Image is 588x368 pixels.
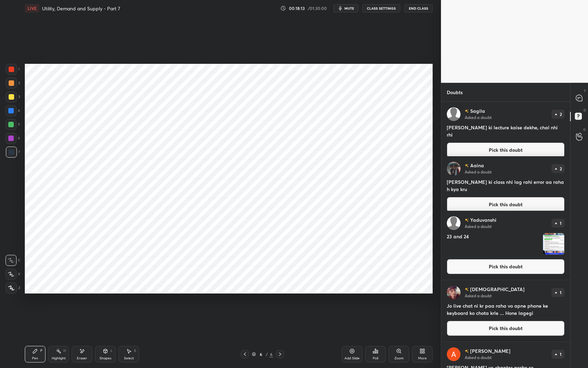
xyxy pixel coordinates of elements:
[6,91,20,102] div: 3
[447,162,461,176] img: AEdFTp4_zAFXKlw3VYGUIec20ylxQr519pHFHAuWQtlqew=s96-c
[447,197,565,212] button: Pick this doubt
[77,357,87,360] div: Eraser
[6,269,20,280] div: X
[584,88,586,93] p: T
[42,5,120,12] h4: Utility, Demand and Supply - Part 7
[470,108,485,114] p: Sagila
[266,352,268,356] div: /
[447,259,565,274] button: Pick this doubt
[404,4,433,12] button: End Class
[584,108,586,113] p: D
[100,357,111,360] div: Shapes
[543,233,564,255] img: 1756962482ODCVJV.JPEG
[470,163,484,168] p: Aaina
[447,142,565,158] button: Pick this doubt
[257,352,264,356] div: 6
[465,115,492,120] p: Asked a doubt
[447,178,565,193] h4: [PERSON_NAME] ki class nhi lag rahi error aa raha h kya kru
[333,4,358,12] button: mute
[465,355,492,360] p: Asked a doubt
[441,83,468,101] p: Doubts
[447,302,565,317] h4: Jo live chat ni kr paa raha vo apne phone ke keyboard ko chota krle ... Hone lagegi
[25,4,39,12] div: LIVE
[6,64,20,75] div: 1
[447,321,565,336] button: Pick this doubt
[6,78,20,89] div: 2
[470,217,496,223] p: Yaduvanshi
[560,112,562,116] p: 2
[111,349,113,352] div: L
[362,4,400,12] button: CLASS SETTINGS
[418,357,427,360] div: More
[134,349,136,352] div: S
[373,357,378,360] div: Poll
[32,357,38,360] div: Pen
[465,109,469,113] img: no-rating-badge.077c3623.svg
[447,124,565,138] h4: [PERSON_NAME] ki lecture kaise dekhe, chal nhi rhi
[6,282,20,294] div: Z
[52,357,66,360] div: Highlight
[6,133,20,144] div: 6
[447,107,461,121] img: default.png
[124,357,134,360] div: Select
[560,290,562,295] p: 1
[560,221,562,225] p: 1
[344,6,354,11] span: mute
[63,349,66,352] div: H
[6,255,20,266] div: C
[465,223,492,229] p: Asked a doubt
[394,357,404,360] div: Zoom
[465,218,469,222] img: no-rating-badge.077c3623.svg
[583,127,586,132] p: G
[441,102,570,368] div: grid
[465,169,492,175] p: Asked a doubt
[470,287,525,292] p: [DEMOGRAPHIC_DATA]
[447,233,540,255] h4: 23 and 24
[40,349,42,352] div: P
[6,105,20,116] div: 4
[447,286,461,299] img: 580e8424d8f54d648ac2c3360815b896.jpg
[269,351,273,357] div: 6
[465,288,469,291] img: no-rating-badge.077c3623.svg
[560,167,562,171] p: 2
[465,164,469,168] img: no-rating-badge.077c3623.svg
[470,348,510,354] p: [PERSON_NAME]
[465,349,469,353] img: no-rating-badge.077c3623.svg
[447,347,461,361] img: 81bcc64b00fb4ecd851b439bfa5aadb5.101393287_3
[447,216,461,230] img: default.png
[560,352,562,356] p: 1
[6,147,20,158] div: 7
[344,357,360,360] div: Add Slide
[6,119,20,130] div: 5
[465,293,492,298] p: Asked a doubt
